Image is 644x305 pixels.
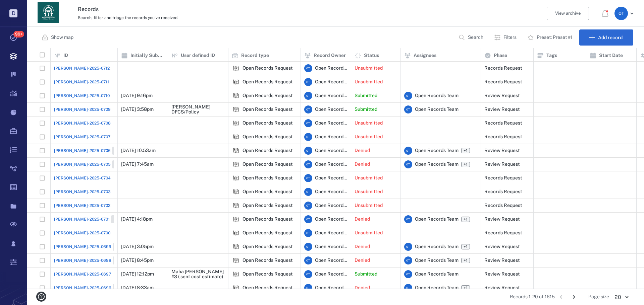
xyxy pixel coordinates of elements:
[315,106,347,113] span: Open Records Team
[54,216,110,222] span: [PERSON_NAME]-2025-0701
[462,285,469,291] span: +1
[232,284,240,292] img: icon Open Records Request
[461,162,470,167] span: +1
[232,188,240,196] img: icon Open Records Request
[315,65,347,72] span: Open Records Team
[355,216,370,223] p: Denied
[355,230,383,236] p: Unsubmitted
[232,215,240,223] img: icon Open Records Request
[232,270,240,278] div: Open Records Request
[243,175,293,180] div: Open Records Request
[484,175,522,180] div: Records Request
[355,92,377,99] p: Submitted
[484,148,520,153] div: Review Request
[490,29,522,46] button: Filters
[315,92,347,99] span: Open Records Team
[484,107,520,112] div: Review Request
[232,147,240,155] div: Open Records Request
[304,284,312,292] div: O T
[243,272,293,277] div: Open Records Request
[415,216,459,223] span: Open Records Team
[243,148,293,153] div: Open Records Request
[54,271,111,277] a: [PERSON_NAME]-2025-0697
[355,285,370,291] p: Denied
[243,230,293,235] div: Open Records Request
[304,270,312,278] div: O T
[404,270,412,278] div: O T
[484,285,520,290] div: Review Request
[315,79,347,85] span: Open Records Team
[315,243,347,250] span: Open Records Team
[121,92,153,99] p: [DATE] 9:16pm
[54,203,110,209] span: [PERSON_NAME]-2025-0702
[54,284,131,292] a: [PERSON_NAME]-2025-0696
[54,256,131,264] a: [PERSON_NAME]-2025-0698
[355,271,377,278] p: Submitted
[461,217,470,222] span: +1
[484,189,522,194] div: Records Request
[304,64,312,72] div: O T
[54,215,129,223] a: [PERSON_NAME]-2025-0701Closed
[415,106,459,113] span: Open Records Team
[54,106,111,112] a: [PERSON_NAME]-2025-0709
[232,243,240,251] img: icon Open Records Request
[461,258,470,263] span: +1
[304,147,312,155] div: O T
[555,292,580,302] nav: pagination navigation
[181,52,215,59] p: User defined ID
[415,92,459,99] span: Open Records Team
[54,134,110,140] a: [PERSON_NAME]-2025-0707
[355,202,383,209] p: Unsubmitted
[243,93,293,98] div: Open Records Request
[232,105,240,113] img: icon Open Records Request
[51,34,73,41] p: Show map
[63,52,68,59] p: ID
[484,258,520,263] div: Review Request
[54,65,110,71] span: [PERSON_NAME]-2025-0712
[599,52,623,59] p: Start Date
[243,134,293,139] div: Open Records Request
[462,258,469,263] span: +1
[484,217,520,222] div: Review Request
[454,29,489,46] button: Search
[315,216,347,223] span: Open Records Team
[484,230,522,235] div: Records Request
[355,120,383,127] p: Unsubmitted
[614,7,628,20] div: O T
[232,78,240,86] div: Open Records Request
[304,188,312,196] div: O T
[54,175,111,181] span: [PERSON_NAME]-2025-0704
[484,66,522,71] div: Records Request
[304,78,312,86] div: O T
[304,119,312,127] div: O T
[315,271,347,278] span: Open Records Team
[462,162,469,167] span: +1
[232,202,240,210] img: icon Open Records Request
[484,121,522,126] div: Records Request
[232,243,240,251] div: Open Records Request
[38,2,59,25] a: Go home
[232,174,240,182] img: icon Open Records Request
[609,293,633,301] div: 20
[54,257,111,263] span: [PERSON_NAME]-2025-0698
[304,256,312,264] div: O T
[569,292,579,302] button: Go to next page
[461,244,470,249] span: +1
[78,5,443,13] h3: Records
[232,160,240,168] div: Open Records Request
[54,120,111,126] span: [PERSON_NAME]-2025-0708
[54,243,131,251] a: [PERSON_NAME]-2025-0699
[232,92,240,100] div: Open Records Request
[415,243,459,250] span: Open Records Team
[404,256,412,264] div: O T
[462,244,469,250] span: +1
[315,134,347,140] span: Open Records Team
[304,160,312,168] div: O T
[232,92,240,100] img: icon Open Records Request
[355,243,370,250] p: Denied
[315,147,347,154] span: Open Records Team
[232,133,240,141] div: Open Records Request
[315,257,347,264] span: Open Records Team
